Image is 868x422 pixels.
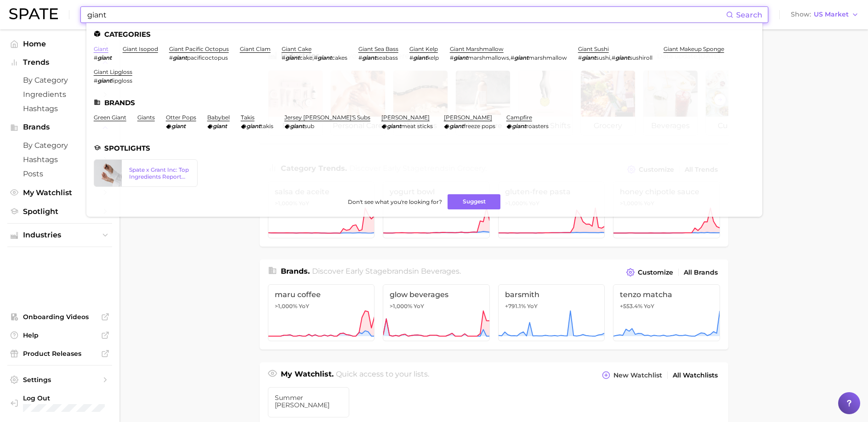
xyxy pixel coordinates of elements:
[173,54,187,61] em: giant
[409,45,438,52] a: giant kelp
[448,194,500,209] button: Suggest
[23,231,96,239] span: Industries
[681,266,720,279] a: All Brands
[207,114,230,121] a: babybel
[240,45,271,52] a: giant clam
[644,303,654,310] span: YoY
[670,369,720,382] a: All Watchlists
[624,266,675,279] button: Customize
[7,87,112,101] a: Ingredients
[123,45,158,52] a: giant isopod
[578,54,582,61] span: #
[390,303,412,309] span: >1,000%
[449,123,464,129] em: giant
[414,303,424,310] span: YoY
[7,152,112,167] a: Hashtags
[684,269,718,276] span: All Brands
[23,394,105,402] span: Log Out
[7,186,112,200] a: My Watchlist
[450,54,454,61] span: #
[498,284,605,341] a: barsmith+791.1% YoY
[304,123,314,129] span: sub
[23,349,96,358] span: Product Releases
[290,123,304,129] em: giant
[23,76,96,84] span: by Category
[23,331,96,339] span: Help
[318,54,332,61] em: giant
[620,290,713,299] span: tenzo matcha
[789,9,861,21] button: ShowUS Market
[444,114,492,121] a: [PERSON_NAME]
[23,90,96,99] span: Ingredients
[281,369,334,382] h1: My Watchlist.
[578,45,609,52] a: giant sushi
[528,54,567,61] span: marshmallow
[171,123,186,129] em: giant
[7,373,112,387] a: Settings
[284,114,370,121] a: jersey [PERSON_NAME]'s subs
[23,155,96,164] span: Hashtags
[9,8,58,19] img: SPATE
[275,290,368,299] span: maru coffee
[23,188,96,197] span: My Watchlist
[506,114,532,121] a: campfire
[358,45,398,52] a: giant sea bass
[409,54,413,61] span: #
[7,138,112,152] a: by Category
[23,123,96,131] span: Brands
[7,120,112,134] button: Brands
[7,101,112,116] a: Hashtags
[613,371,662,379] span: New Watchlist
[94,114,126,121] a: green giant
[275,303,297,309] span: >1,000%
[7,37,112,51] a: Home
[187,54,228,61] span: pacificoctopus
[464,123,495,129] span: freeze pops
[421,267,460,276] span: beverages
[7,347,112,360] a: Product Releases
[97,77,112,84] em: giant
[450,54,567,61] div: ,
[427,54,439,61] span: kelp
[268,284,375,341] a: maru coffee>1,000% YoY
[381,114,430,121] a: [PERSON_NAME]
[673,371,718,379] span: All Watchlists
[578,54,652,61] div: ,
[23,376,96,384] span: Settings
[413,54,427,61] em: giant
[94,45,108,52] a: giant
[596,54,610,61] span: sushi
[814,12,849,17] span: US Market
[358,54,362,61] span: #
[94,144,755,152] li: Spotlights
[336,369,429,382] h2: Quick access to your lists.
[94,54,97,61] span: #
[285,54,300,61] em: giant
[246,123,261,129] em: giant
[23,141,96,150] span: by Category
[387,123,401,129] em: giant
[94,68,132,75] a: giant lipgloss
[638,269,673,276] span: Customize
[312,267,461,276] span: Discover Early Stage brands in .
[97,54,112,61] em: giant
[169,54,173,61] span: #
[613,284,720,341] a: tenzo matcha+553.4% YoY
[390,290,483,299] span: glow beverages
[468,54,509,61] span: marshmallows
[527,303,538,310] span: YoY
[383,284,490,341] a: glow beverages>1,000% YoY
[241,114,255,121] a: takis
[612,54,615,61] span: #
[362,54,376,61] em: giant
[129,166,190,180] div: Spate x Grant Inc: Top Ingredients Report ([DATE])
[454,54,468,61] em: giant
[94,159,198,187] a: Spate x Grant Inc: Top Ingredients Report ([DATE])
[450,45,504,52] a: giant marshmallow
[314,54,318,61] span: #
[615,54,630,61] em: giant
[514,54,528,61] em: giant
[7,204,112,219] a: Spotlight
[7,56,112,69] button: Trends
[213,123,227,129] em: giant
